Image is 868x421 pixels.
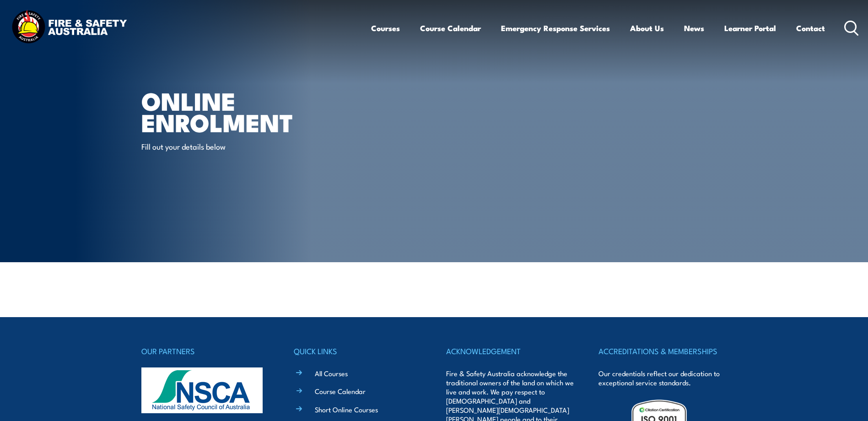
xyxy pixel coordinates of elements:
a: Course Calendar [420,16,481,40]
h1: Online Enrolment [141,90,367,132]
a: Contact [796,16,825,40]
a: All Courses [315,368,348,378]
a: News [684,16,704,40]
img: nsca-logo-footer [141,367,263,413]
a: Short Online Courses [315,405,378,414]
a: Course Calendar [315,386,366,396]
a: Learner Portal [724,16,776,40]
h4: QUICK LINKS [294,345,422,357]
a: Courses [371,16,400,40]
p: Fill out your details below [141,141,308,151]
p: Our credentials reflect our dedication to exceptional service standards. [598,369,727,387]
h4: ACKNOWLEDGEMENT [446,345,574,357]
a: About Us [630,16,664,40]
h4: ACCREDITATIONS & MEMBERSHIPS [598,345,727,357]
a: Emergency Response Services [501,16,610,40]
h4: OUR PARTNERS [141,345,270,357]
